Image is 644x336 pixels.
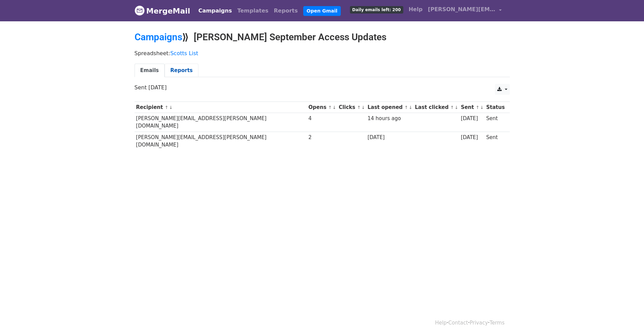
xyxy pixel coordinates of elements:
td: [PERSON_NAME][EMAIL_ADDRESS][PERSON_NAME][DOMAIN_NAME] [135,132,307,150]
div: 4 [308,115,335,122]
span: Daily emails left: 200 [350,6,403,14]
a: ↑ [165,105,168,110]
div: [DATE] [367,134,411,141]
a: Daily emails left: 200 [347,3,406,16]
a: Help [406,3,425,16]
div: [DATE] [461,115,483,122]
th: Status [484,102,506,113]
a: ↓ [480,105,484,110]
iframe: Chat Widget [610,304,644,336]
a: Campaigns [196,4,235,18]
a: ↓ [169,105,173,110]
a: Reports [165,64,198,77]
a: Help [435,320,447,326]
a: Reports [271,4,301,18]
td: Sent [484,132,506,150]
a: ↑ [476,105,479,110]
a: ↑ [357,105,361,110]
td: Sent [484,113,506,132]
a: Scotts List [170,50,198,57]
p: Spreadsheet: [135,50,510,57]
div: 2 [308,134,335,141]
a: Contact [448,320,468,326]
th: Last clicked [413,102,459,113]
a: ↓ [409,105,412,110]
div: 14 hours ago [367,115,411,122]
th: Sent [459,102,484,113]
a: Open Gmail [303,6,341,16]
a: Templates [235,4,271,18]
span: [PERSON_NAME][EMAIL_ADDRESS][PERSON_NAME][DOMAIN_NAME] [428,5,496,14]
a: ↓ [333,105,336,110]
td: [PERSON_NAME][EMAIL_ADDRESS][PERSON_NAME][DOMAIN_NAME] [135,113,307,132]
a: Privacy [470,320,488,326]
a: ↑ [328,105,332,110]
a: MergeMail [135,4,190,18]
a: ↓ [455,105,458,110]
th: Last opened [366,102,413,113]
img: MergeMail logo [135,5,145,16]
a: Campaigns [135,31,182,43]
a: ↑ [404,105,408,110]
a: ↑ [450,105,454,110]
th: Recipient [135,102,307,113]
div: [DATE] [461,134,483,141]
a: ↓ [361,105,365,110]
p: Sent [DATE] [135,84,510,91]
a: Emails [135,64,165,77]
a: [PERSON_NAME][EMAIL_ADDRESS][PERSON_NAME][DOMAIN_NAME] [425,3,504,19]
a: Terms [490,320,504,326]
th: Clicks [337,102,366,113]
th: Opens [307,102,337,113]
h2: ⟫ [PERSON_NAME] September Access Updates [135,31,510,43]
